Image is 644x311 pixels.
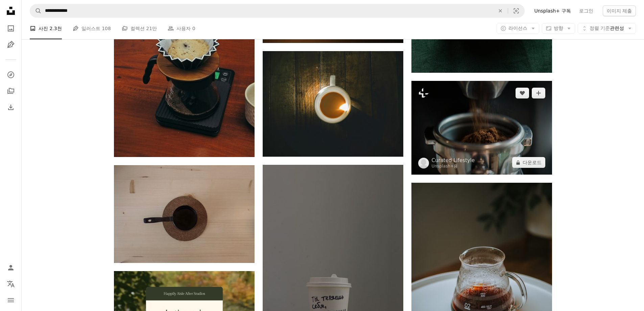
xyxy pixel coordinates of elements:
[532,88,545,98] button: 컬렉션에 추가
[575,5,597,16] a: 로그인
[411,81,552,175] img: 신선한 그라인딩 커피의 근접 촬영
[4,261,18,274] a: 로그인 / 가입
[4,22,18,35] a: 사진
[4,101,18,114] a: 다운로드 내역
[30,4,525,18] form: 사이트 전체에서 이미지 찾기
[432,164,454,169] a: Unsplash+
[542,23,575,34] button: 방향
[102,25,111,32] span: 108
[30,4,42,17] button: Unsplash 검색
[4,4,18,19] a: 홈 — Unsplash
[603,5,636,16] button: 이미지 제출
[146,25,157,32] span: 21만
[508,4,524,17] button: 시각적 검색
[530,5,575,16] a: Unsplash+ 구독
[122,18,157,39] a: 컬렉션 21만
[432,164,475,169] div: 용
[578,23,636,34] button: 정렬 기준관련성
[497,23,539,34] button: 라이선스
[4,38,18,51] a: 일러스트
[4,277,18,291] button: 언어
[73,18,111,39] a: 일러스트 108
[590,25,610,31] span: 정렬 기준
[432,157,475,164] a: Curated Lifestyle
[4,68,18,82] a: 탐색
[263,101,403,107] a: 화이트 세라믹 머그잔 클로즈업 사진
[114,165,255,263] img: 갈색 나무 원탁 장식
[192,25,195,32] span: 0
[411,273,552,280] a: 흰색 세라믹 싱크대에 투명 유리 머그잔
[590,25,624,32] span: 관련성
[4,84,18,98] a: 컬렉션
[516,88,529,98] button: 좋아요
[418,158,429,169] img: Curated Lifestyle의 프로필로 이동
[512,157,545,168] button: 다운로드
[4,293,18,307] button: 메뉴
[114,211,255,217] a: 갈색 나무 원탁 장식
[493,4,508,17] button: 삭제
[508,25,527,31] span: 라이선스
[411,125,552,131] a: 신선한 그라인딩 커피의 근접 촬영
[168,18,195,39] a: 사용자 0
[263,51,403,157] img: 화이트 세라믹 머그잔 클로즈업 사진
[263,267,403,273] a: 금속 상자 위에 앉아있는 커피 한 잔
[114,48,255,54] a: 커피 메이커 위에 커피 포트가 앉아 있습니다.
[554,25,563,31] span: 방향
